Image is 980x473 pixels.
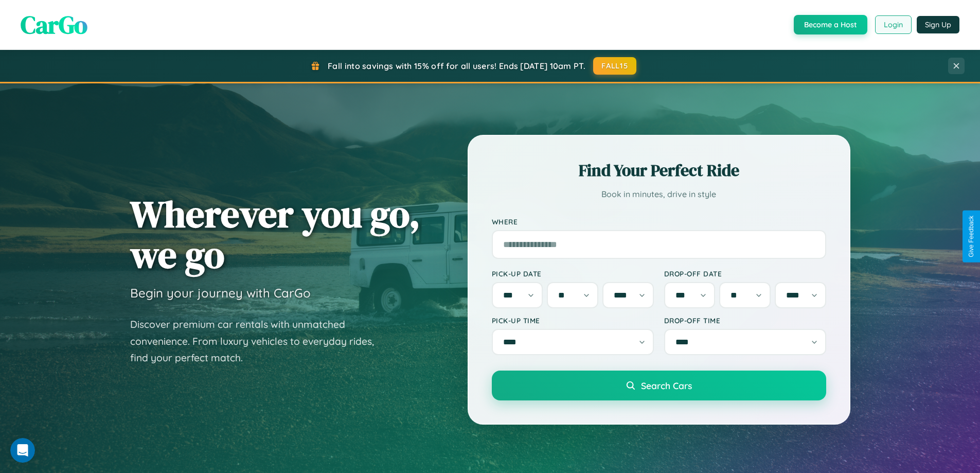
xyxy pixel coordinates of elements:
button: Sign Up [917,16,959,33]
h3: Begin your journey with CarGo [130,285,311,301]
span: Fall into savings with 15% off for all users! Ends [DATE] 10am PT. [328,61,585,71]
button: Login [875,15,912,34]
h2: Find Your Perfect Ride [492,159,826,182]
button: FALL15 [593,57,636,75]
button: Become a Host [794,15,867,34]
label: Pick-up Time [492,316,654,325]
label: Drop-off Time [664,316,826,325]
label: Drop-off Date [664,269,826,278]
h1: Wherever you go, we go [130,194,420,275]
p: Discover premium car rentals with unmatched convenience. From luxury vehicles to everyday rides, ... [130,316,387,366]
label: Where [492,217,826,226]
span: Search Cars [641,380,692,391]
iframe: Intercom live chat [10,438,35,463]
p: Book in minutes, drive in style [492,187,826,202]
label: Pick-up Date [492,269,654,278]
div: Give Feedback [968,216,975,257]
span: CarGo [21,8,87,42]
button: Search Cars [492,371,826,400]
